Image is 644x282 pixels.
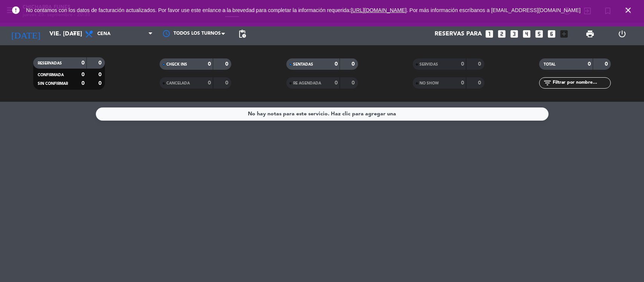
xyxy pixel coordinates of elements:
span: CANCELADA [166,81,190,85]
span: Reservas para [435,31,482,38]
strong: 0 [98,81,103,86]
strong: 0 [225,61,230,67]
input: Filtrar por nombre... [552,79,610,87]
strong: 0 [98,72,103,77]
span: Cena [97,31,111,37]
span: No contamos con los datos de facturación actualizados. Por favor use este enlance a la brevedad p... [26,7,581,13]
strong: 0 [478,80,483,86]
strong: 0 [81,60,85,66]
strong: 0 [352,80,356,86]
span: SENTADAS [293,63,313,66]
strong: 0 [208,80,211,86]
a: [URL][DOMAIN_NAME] [351,7,407,13]
i: filter_list [543,78,552,87]
i: looks_one [484,29,494,39]
a: . Por más información escríbanos a [EMAIL_ADDRESS][DOMAIN_NAME] [407,7,581,13]
i: close [624,6,633,15]
i: power_settings_new [618,29,627,38]
strong: 0 [98,60,103,66]
strong: 0 [81,72,85,77]
span: SERVIDAS [420,63,438,66]
i: looks_two [497,29,507,39]
span: print [586,29,595,38]
span: RE AGENDADA [293,81,321,85]
span: pending_actions [238,29,247,38]
i: looks_4 [522,29,532,39]
span: SIN CONFIRMAR [38,82,68,86]
span: TOTAL [544,63,555,66]
div: No hay notas para este servicio. Haz clic para agregar una [248,110,396,118]
span: NO SHOW [420,81,439,85]
span: CHECK INS [166,63,187,66]
i: arrow_drop_down [70,29,79,38]
strong: 0 [461,80,464,86]
strong: 0 [81,81,85,86]
strong: 0 [461,61,464,67]
strong: 0 [335,80,338,86]
i: add_box [559,29,569,39]
div: LOG OUT [606,23,638,45]
strong: 0 [208,61,211,67]
strong: 0 [478,61,483,67]
i: [DATE] [6,26,46,42]
i: looks_5 [534,29,544,39]
strong: 0 [605,61,609,67]
span: CONFIRMADA [38,73,64,77]
i: error [11,6,20,15]
i: looks_6 [547,29,556,39]
i: looks_3 [509,29,519,39]
strong: 0 [335,61,338,67]
strong: 0 [352,61,356,67]
span: RESERVADAS [38,61,62,65]
strong: 0 [588,61,591,67]
strong: 0 [225,80,230,86]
